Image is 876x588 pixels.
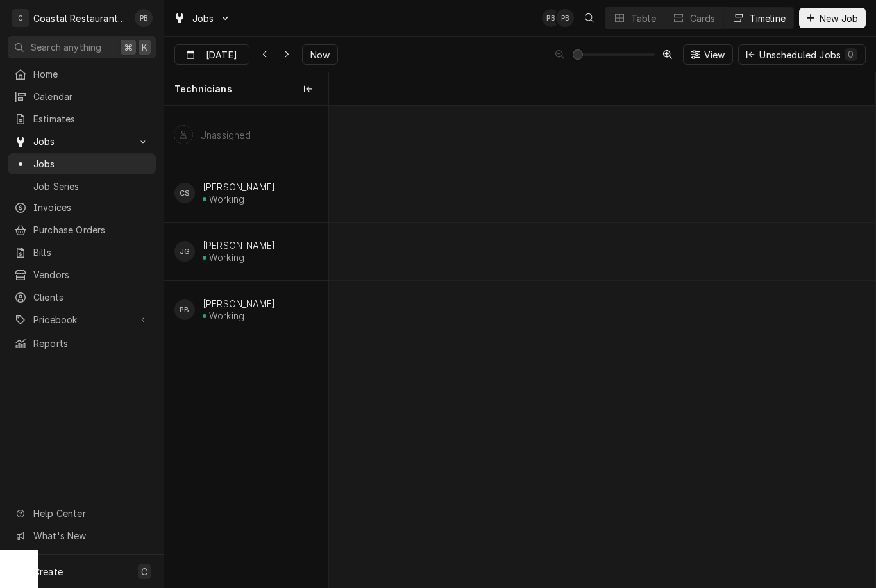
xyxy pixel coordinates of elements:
span: Jobs [192,12,214,25]
span: Jobs [33,135,130,148]
div: James Gatton's Avatar [174,241,195,262]
span: Home [33,67,149,81]
span: Jobs [33,157,149,171]
span: Invoices [33,201,149,214]
div: Phill Blush's Avatar [135,9,153,27]
a: Go to Help Center [8,503,156,524]
a: Purchase Orders [8,219,156,240]
span: Technicians [174,83,232,96]
div: C [12,9,29,27]
div: Working [209,252,244,263]
span: Now [308,48,332,62]
span: C [141,565,147,578]
div: Table [631,12,656,25]
a: Invoices [8,197,156,218]
a: Job Series [8,176,156,197]
div: JG [174,241,195,262]
span: New Job [817,12,861,25]
button: View [683,44,734,65]
span: Calendar [33,90,149,103]
button: Now [302,44,338,65]
a: Go to Pricebook [8,309,156,330]
span: Purchase Orders [33,223,149,237]
span: What's New [33,529,148,542]
div: Technicians column. SPACE for context menu [164,72,328,106]
a: Vendors [8,264,156,285]
div: PB [556,9,574,27]
div: normal [329,106,875,588]
button: [DATE] [174,44,249,65]
div: [PERSON_NAME] [203,181,275,192]
span: Bills [33,246,149,259]
span: Create [33,566,63,577]
div: [PERSON_NAME] [203,298,275,309]
a: Clients [8,287,156,308]
div: Working [209,194,244,205]
span: Pricebook [33,313,130,326]
div: [PERSON_NAME] [203,240,275,251]
div: Chris Sockriter's Avatar [174,183,195,203]
div: Working [209,310,244,321]
span: ⌘ [124,40,133,54]
div: PB [174,299,195,320]
span: Help Center [33,507,148,520]
div: Timeline [750,12,786,25]
div: PB [542,9,560,27]
a: Jobs [8,153,156,174]
span: View [702,48,728,62]
a: Reports [8,333,156,354]
span: Reports [33,337,149,350]
div: PB [135,9,153,27]
div: Phill Blush's Avatar [542,9,560,27]
span: Estimates [33,112,149,126]
span: Vendors [33,268,149,281]
button: Search anything⌘K [8,36,156,58]
a: Go to What's New [8,525,156,546]
a: Home [8,63,156,85]
a: Estimates [8,108,156,130]
span: K [142,40,147,54]
div: Unscheduled Jobs [759,48,857,62]
div: Coastal Restaurant Repair [33,12,128,25]
div: Phill Blush's Avatar [174,299,195,320]
div: Unassigned [200,130,251,140]
div: CS [174,183,195,203]
a: Go to Jobs [8,131,156,152]
button: New Job [799,8,866,28]
a: Go to Jobs [168,8,236,29]
div: 0 [847,47,855,61]
span: Search anything [31,40,101,54]
button: Unscheduled Jobs0 [738,44,866,65]
span: Clients [33,290,149,304]
div: Cards [690,12,716,25]
a: Bills [8,242,156,263]
a: Calendar [8,86,156,107]
button: Open search [579,8,600,28]
span: Job Series [33,180,149,193]
div: Phill Blush's Avatar [556,9,574,27]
